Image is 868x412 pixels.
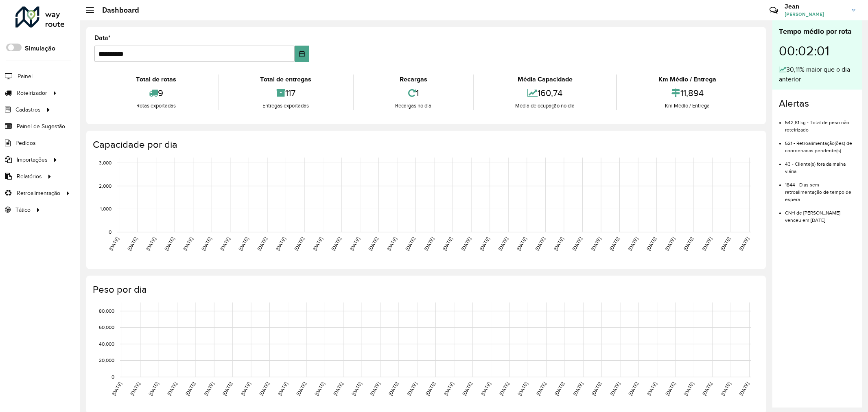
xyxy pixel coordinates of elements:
[682,236,694,252] text: [DATE]
[221,84,351,102] div: 117
[295,46,309,62] button: Choose Date
[553,381,565,397] text: [DATE]
[609,381,621,397] text: [DATE]
[779,65,855,84] div: 30,11% maior que o dia anterior
[534,236,546,252] text: [DATE]
[619,84,756,102] div: 11,894
[295,381,307,397] text: [DATE]
[15,105,41,114] span: Cadastros
[100,206,112,212] text: 1,000
[275,236,286,252] text: [DATE]
[111,381,122,397] text: [DATE]
[238,236,249,252] text: [DATE]
[184,381,196,397] text: [DATE]
[256,236,268,252] text: [DATE]
[240,381,251,397] text: [DATE]
[96,75,216,84] div: Total de rotas
[443,381,455,397] text: [DATE]
[779,37,855,65] div: 00:02:01
[356,84,471,102] div: 1
[572,381,584,397] text: [DATE]
[424,381,436,397] text: [DATE]
[99,358,114,363] text: 20,000
[351,381,363,397] text: [DATE]
[164,236,175,252] text: [DATE]
[785,203,855,224] li: CNH de [PERSON_NAME] venceu em [DATE]
[25,44,55,53] label: Simulação
[112,374,114,379] text: 0
[516,236,527,252] text: [DATE]
[476,102,614,110] div: Média de ocupação no dia
[203,381,215,397] text: [DATE]
[738,381,750,397] text: [DATE]
[182,236,194,252] text: [DATE]
[201,236,212,252] text: [DATE]
[17,72,33,81] span: Painel
[779,98,855,110] h4: Alertas
[423,236,435,252] text: [DATE]
[664,236,676,252] text: [DATE]
[785,113,855,134] li: 542,81 kg - Total de peso não roteirizado
[480,381,492,397] text: [DATE]
[221,381,233,397] text: [DATE]
[99,160,112,165] text: 3,000
[517,381,529,397] text: [DATE]
[720,381,732,397] text: [DATE]
[387,381,399,397] text: [DATE]
[332,381,344,397] text: [DATE]
[627,381,639,397] text: [DATE]
[779,26,855,37] div: Tempo médio por rota
[17,122,65,131] span: Painel de Sugestão
[765,2,783,19] a: Contato Rápido
[476,84,614,102] div: 160,74
[553,236,564,252] text: [DATE]
[646,381,658,397] text: [DATE]
[785,134,855,154] li: 521 - Retroalimentação(ões) de coordenadas pendente(s)
[312,236,324,252] text: [DATE]
[221,102,351,110] div: Entregas exportadas
[129,381,141,397] text: [DATE]
[93,284,758,296] h4: Peso por dia
[356,102,471,110] div: Recargas no dia
[785,154,855,175] li: 43 - Cliente(s) fora da malha viária
[17,89,47,97] span: Roteirizador
[672,2,757,24] div: Críticas? Dúvidas? Elogios? Sugestões? Entre em contato conosco!
[406,381,418,397] text: [DATE]
[497,236,509,252] text: [DATE]
[665,381,676,397] text: [DATE]
[349,236,361,252] text: [DATE]
[277,381,289,397] text: [DATE]
[683,381,695,397] text: [DATE]
[15,139,36,147] span: Pedidos
[96,84,216,102] div: 9
[99,325,114,330] text: 60,000
[145,236,157,252] text: [DATE]
[627,236,639,252] text: [DATE]
[535,381,547,397] text: [DATE]
[258,381,270,397] text: [DATE]
[94,33,111,43] label: Data
[17,172,42,181] span: Relatórios
[785,2,846,10] h3: Jean
[404,236,416,252] text: [DATE]
[166,381,178,397] text: [DATE]
[17,189,60,197] span: Retroalimentação
[127,236,138,252] text: [DATE]
[314,381,326,397] text: [DATE]
[94,6,139,15] h2: Dashboard
[608,236,620,252] text: [DATE]
[701,236,713,252] text: [DATE]
[460,236,472,252] text: [DATE]
[461,381,473,397] text: [DATE]
[330,236,342,252] text: [DATE]
[15,206,31,214] span: Tático
[785,175,855,203] li: 1844 - Dias sem retroalimentação de tempo de espera
[590,381,602,397] text: [DATE]
[476,75,614,84] div: Média Capacidade
[738,236,750,252] text: [DATE]
[99,308,114,313] text: 80,000
[108,236,120,252] text: [DATE]
[785,11,846,18] span: [PERSON_NAME]
[148,381,160,397] text: [DATE]
[386,236,398,252] text: [DATE]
